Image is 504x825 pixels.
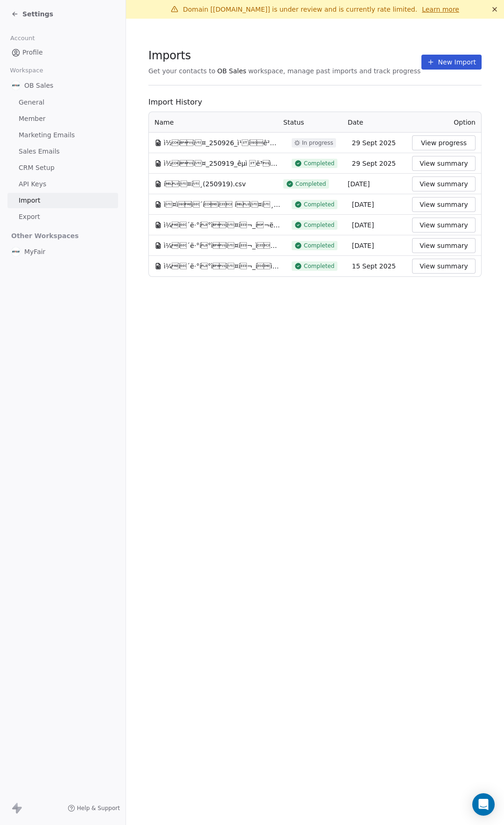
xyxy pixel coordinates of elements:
[304,160,335,167] span: Completed
[412,135,476,150] button: View progress
[352,200,401,209] div: [DATE]
[164,220,280,230] span: ì¼ì´ë·°í°ìì¤í¬_í¬ë¡¤ë§ì¼ë¡ íëí ë¦¬ë.csv
[11,9,53,19] a: Settings
[164,138,280,148] span: ì½ìì¤_250926_ì¹íê²½ëì .csv
[77,804,120,812] span: Help & Support
[164,179,246,189] span: í ì¤í¸(250919).csv
[164,200,280,209] span: ì¤ìì´íì í ì¤í¸.csv
[19,212,40,222] span: Export
[302,139,333,147] span: In progress
[7,176,118,192] a: API Keys
[412,156,476,171] button: View summary
[19,179,46,189] span: API Keys
[304,221,335,229] span: Completed
[183,6,417,13] span: Domain [[DOMAIN_NAME]] is under review and is currently rate limited.
[352,138,401,148] div: 29 Sept 2025
[11,81,21,90] img: %C3%AC%C2%9B%C2%90%C3%AD%C2%98%C2%95%20%C3%AB%C2%A1%C2%9C%C3%AA%C2%B3%C2%A0(white+round).png
[412,259,476,274] button: View summary
[24,247,45,256] span: MyFair
[22,48,43,57] span: Profile
[295,180,326,188] span: Completed
[283,119,304,126] span: Status
[7,209,118,225] a: Export
[164,241,280,250] span: ì¼ì´ë·°í°ìì¤í¬_ìëìëë¦¬ë.csv
[412,218,476,233] button: View summary
[19,147,60,156] span: Sales Emails
[352,159,401,168] div: 29 Sept 2025
[304,262,335,270] span: Completed
[7,127,118,143] a: Marketing Emails
[68,804,120,812] a: Help & Support
[164,159,280,168] span: ì½ìì¤_250919_êµ­ì ë³ììë£ì°ì .csv
[148,49,420,63] span: Imports
[6,31,39,45] span: Account
[304,242,335,249] span: Completed
[154,118,174,127] span: Name
[412,176,476,191] button: View summary
[19,114,46,124] span: Member
[454,119,476,126] span: Option
[472,793,495,816] div: Open Intercom Messenger
[217,66,246,76] span: OB Sales
[19,196,40,205] span: Import
[148,66,216,76] span: Get your contacts to
[164,261,280,271] span: ì¼ì´ë·°í°ìì¤í¬_íì¥íëë¦¬ë.csv
[7,144,118,159] a: Sales Emails
[7,160,118,176] a: CRM Setup
[7,45,118,60] a: Profile
[148,97,482,108] span: Import History
[24,81,53,90] span: OB Sales
[412,197,476,212] button: View summary
[412,238,476,253] button: View summary
[248,66,420,76] span: workspace, manage past imports and track progress
[304,201,335,208] span: Completed
[352,220,401,230] div: [DATE]
[22,9,53,19] span: Settings
[348,119,363,126] span: Date
[7,95,118,110] a: General
[7,193,118,208] a: Import
[421,55,482,70] button: New Import
[352,261,401,271] div: 15 Sept 2025
[19,98,44,107] span: General
[19,163,55,173] span: CRM Setup
[7,228,83,243] span: Other Workspaces
[348,179,401,189] div: [DATE]
[6,63,47,78] span: Workspace
[422,5,459,14] a: Learn more
[7,111,118,127] a: Member
[352,241,401,250] div: [DATE]
[11,247,21,256] img: %C3%AC%C2%9B%C2%90%C3%AD%C2%98%C2%95%20%C3%AB%C2%A1%C2%9C%C3%AA%C2%B3%C2%A0(white+round).png
[19,130,75,140] span: Marketing Emails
